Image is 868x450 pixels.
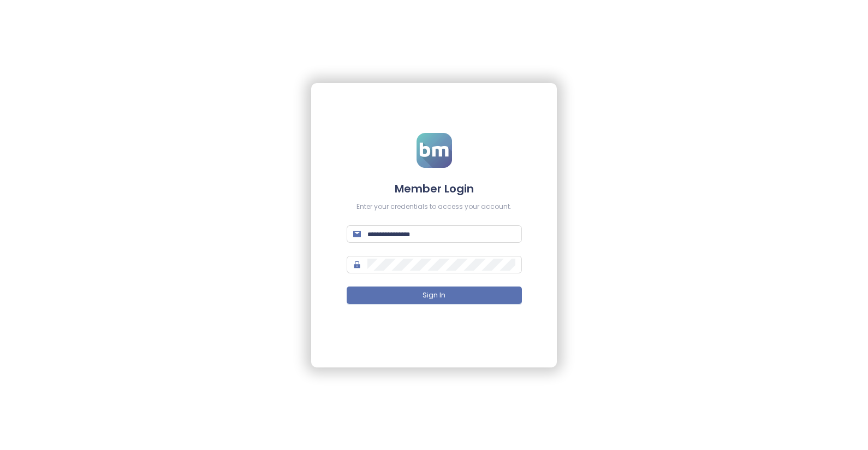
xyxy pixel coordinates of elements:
h4: Member Login [347,181,522,196]
div: Enter your credentials to access your account. [347,202,522,212]
span: Sign In [423,290,445,301]
img: logo [417,133,452,168]
button: Sign In [347,287,522,304]
span: mail [353,230,361,238]
span: lock [353,261,361,268]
